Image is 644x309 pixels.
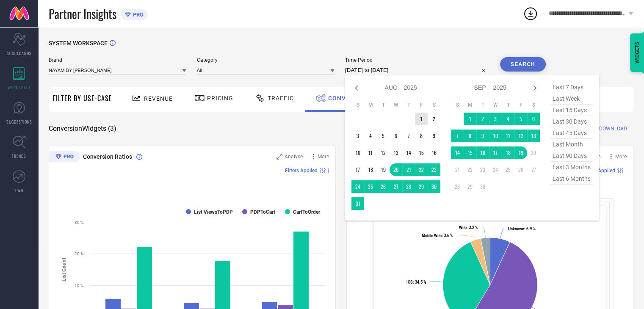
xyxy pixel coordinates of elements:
[53,93,112,103] span: Filter By Use-Case
[390,180,402,193] td: Wed Aug 27 2025
[377,163,390,176] td: Tue Aug 19 2025
[390,102,402,108] th: Wednesday
[285,154,303,160] span: Analyse
[415,130,428,142] td: Fri Aug 08 2025
[415,146,428,159] td: Fri Aug 15 2025
[550,150,593,162] span: last 90 days
[464,113,476,125] td: Mon Sep 01 2025
[351,197,364,210] td: Sun Aug 31 2025
[451,180,464,193] td: Sun Sep 28 2025
[464,146,476,159] td: Mon Sep 15 2025
[451,130,464,142] td: Sun Sep 07 2025
[523,6,538,21] div: Open download list
[351,180,364,193] td: Sun Aug 24 2025
[514,163,527,176] td: Fri Sep 26 2025
[83,153,132,160] span: Conversion Ratios
[476,130,489,142] td: Tue Sep 09 2025
[514,146,527,159] td: Fri Sep 19 2025
[514,113,527,125] td: Fri Sep 05 2025
[49,5,116,22] span: Partner Insights
[49,40,108,47] span: SYSTEM WORKSPACE
[502,102,514,108] th: Thursday
[406,280,413,284] tspan: IOS
[345,57,489,63] span: Time Period
[489,163,502,176] td: Wed Sep 24 2025
[464,180,476,193] td: Mon Sep 29 2025
[402,146,415,159] td: Thu Aug 14 2025
[49,124,116,133] span: Conversion Widgets ( 3 )
[527,163,540,176] td: Sat Sep 27 2025
[144,95,173,102] span: Revenue
[377,102,390,108] th: Tuesday
[351,130,364,142] td: Sun Aug 03 2025
[550,173,593,185] span: last 6 months
[527,102,540,108] th: Saturday
[451,163,464,176] td: Sun Sep 21 2025
[502,113,514,125] td: Thu Sep 04 2025
[364,180,377,193] td: Mon Aug 25 2025
[508,226,524,231] tspan: Unknown
[415,163,428,176] td: Fri Aug 22 2025
[406,280,426,284] text: : 34.5 %
[15,187,23,193] span: FWD
[377,146,390,159] td: Tue Aug 12 2025
[422,233,453,238] text: : 3.6 %
[276,154,282,160] svg: Zoom
[550,105,593,116] span: last 15 days
[377,130,390,142] td: Tue Aug 05 2025
[6,119,32,125] span: SUGGESTIONS
[550,82,593,93] span: last 7 days
[476,102,489,108] th: Tuesday
[550,127,593,139] span: last 45 days
[7,50,32,56] span: SCORECARDS
[402,130,415,142] td: Thu Aug 07 2025
[527,146,540,159] td: Sat Sep 20 2025
[61,257,67,281] tspan: List Count
[415,180,428,193] td: Fri Aug 29 2025
[364,102,377,108] th: Monday
[459,225,478,230] text: : 3.2 %
[489,102,502,108] th: Wednesday
[364,130,377,142] td: Mon Aug 04 2025
[459,225,467,230] tspan: Web
[377,180,390,193] td: Tue Aug 26 2025
[328,95,369,102] span: Conversion
[489,146,502,159] td: Wed Sep 17 2025
[464,130,476,142] td: Mon Sep 08 2025
[250,209,275,215] text: PDPToCart
[599,124,627,133] span: DOWNLOAD
[451,102,464,108] th: Sunday
[550,139,593,150] span: last month
[550,162,593,173] span: last 3 months
[508,226,536,231] text: : 6.9 %
[194,209,233,215] text: List ViewsToPDP
[550,116,593,127] span: last 30 days
[345,65,489,75] input: Select time period
[415,102,428,108] th: Friday
[476,113,489,125] td: Tue Sep 02 2025
[530,83,540,93] div: Next month
[550,93,593,105] span: last week
[476,146,489,159] td: Tue Sep 16 2025
[75,251,83,256] text: 20 %
[502,146,514,159] td: Thu Sep 18 2025
[197,57,334,63] span: Category
[293,209,321,215] text: CartToOrder
[476,180,489,193] td: Tue Sep 30 2025
[415,113,428,125] td: Fri Aug 01 2025
[402,163,415,176] td: Thu Aug 21 2025
[428,102,440,108] th: Saturday
[615,154,627,160] span: More
[428,113,440,125] td: Sat Aug 02 2025
[500,57,546,72] button: Search
[390,146,402,159] td: Wed Aug 13 2025
[428,130,440,142] td: Sat Aug 09 2025
[514,130,527,142] td: Fri Sep 12 2025
[402,102,415,108] th: Thursday
[207,95,233,102] span: Pricing
[527,130,540,142] td: Sat Sep 13 2025
[428,180,440,193] td: Sat Aug 30 2025
[402,180,415,193] td: Thu Aug 28 2025
[390,163,402,176] td: Wed Aug 20 2025
[464,102,476,108] th: Monday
